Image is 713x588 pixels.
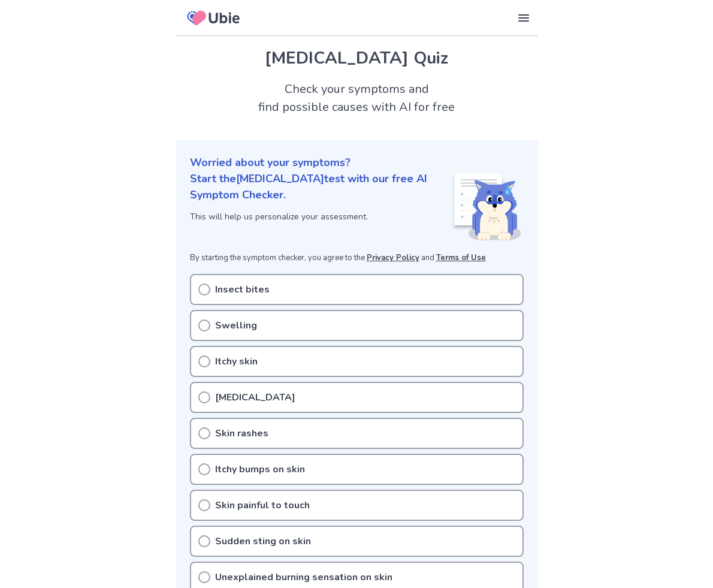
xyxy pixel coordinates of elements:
p: Unexplained burning sensation on skin [215,570,392,584]
p: By starting the symptom checker, you agree to the and [190,252,524,264]
p: [MEDICAL_DATA] [215,390,295,405]
h2: Check your symptoms and find possible causes with AI for free [176,80,538,116]
p: Sudden sting on skin [215,534,311,548]
p: Itchy skin [215,354,258,369]
p: This will help us personalize your assessment. [190,210,452,223]
p: Skin painful to touch [215,498,310,512]
p: Itchy bumps on skin [215,462,305,477]
h1: [MEDICAL_DATA] Quiz [190,46,524,71]
p: Skin rashes [215,426,268,441]
p: Insect bites [215,282,270,297]
img: Shiba [452,173,521,240]
a: Terms of Use [436,252,486,263]
a: Privacy Policy [367,252,419,263]
p: Worried about your symptoms? [190,155,524,171]
p: Start the [MEDICAL_DATA] test with our free AI Symptom Checker. [190,171,452,203]
p: Swelling [215,318,257,333]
